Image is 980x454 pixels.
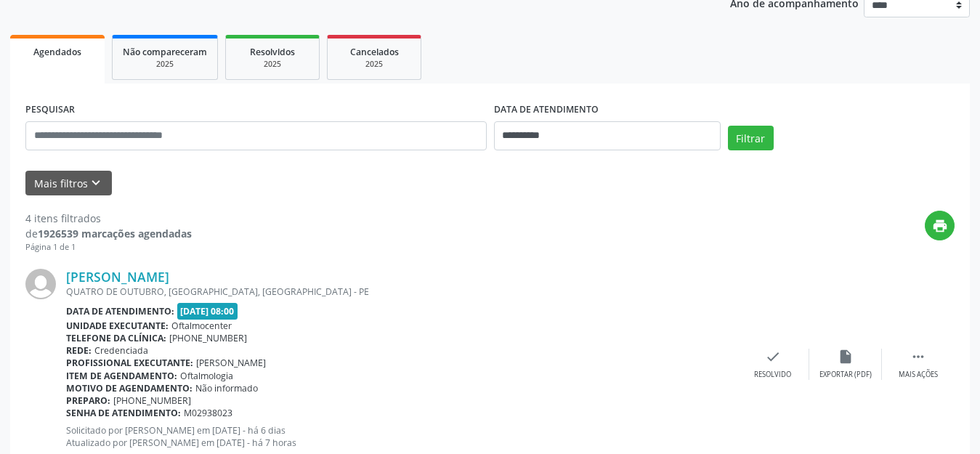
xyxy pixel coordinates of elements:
button: Mais filtroskeyboard_arrow_down [25,171,112,196]
div: Mais ações [899,370,938,380]
i:  [910,349,926,365]
div: Página 1 de 1 [25,241,192,254]
a: [PERSON_NAME] [66,269,169,285]
span: Não compareceram [123,46,207,58]
span: Não informado [195,382,258,394]
div: 2025 [338,59,410,70]
b: Senha de atendimento: [66,407,181,419]
label: PESQUISAR [25,99,75,121]
span: Resolvidos [250,46,295,58]
p: Solicitado por [PERSON_NAME] em [DATE] - há 6 dias Atualizado por [PERSON_NAME] em [DATE] - há 7 ... [66,424,737,449]
span: Oftalmocenter [171,320,232,332]
div: QUATRO DE OUTUBRO, [GEOGRAPHIC_DATA], [GEOGRAPHIC_DATA] - PE [66,285,737,298]
b: Data de atendimento: [66,305,174,317]
b: Motivo de agendamento: [66,382,193,394]
strong: 1926539 marcações agendadas [38,227,192,240]
div: de [25,226,192,241]
div: 2025 [123,59,207,70]
div: Exportar (PDF) [819,370,872,380]
b: Item de agendamento: [66,370,177,382]
button: Filtrar [728,126,774,150]
button: print [925,211,955,240]
div: 4 itens filtrados [25,211,192,226]
i: check [765,349,781,365]
span: Oftalmologia [180,370,233,382]
label: DATA DE ATENDIMENTO [494,99,599,121]
span: Agendados [33,46,81,58]
span: Credenciada [94,344,148,357]
span: [PHONE_NUMBER] [169,332,247,344]
img: img [25,269,56,299]
b: Preparo: [66,394,110,407]
b: Rede: [66,344,92,357]
span: [PERSON_NAME] [196,357,266,369]
b: Profissional executante: [66,357,193,369]
span: Cancelados [350,46,399,58]
b: Unidade executante: [66,320,169,332]
i: keyboard_arrow_down [88,175,104,191]
span: [PHONE_NUMBER] [113,394,191,407]
span: [DATE] 08:00 [177,303,238,320]
div: Resolvido [754,370,791,380]
i: insert_drive_file [838,349,854,365]
b: Telefone da clínica: [66,332,166,344]
div: 2025 [236,59,309,70]
span: M02938023 [184,407,232,419]
i: print [932,218,948,234]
